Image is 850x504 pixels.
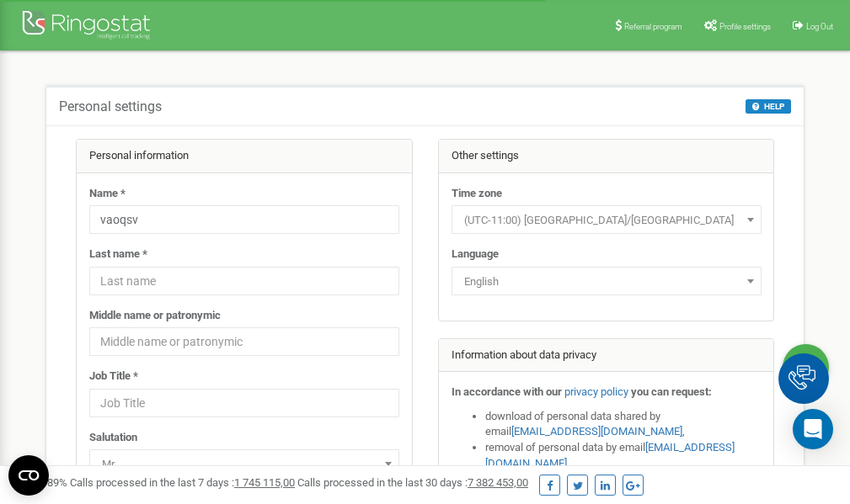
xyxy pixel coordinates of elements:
label: Salutation [89,430,137,446]
div: Open Intercom Messenger [793,409,833,449]
div: Personal information [77,140,412,173]
span: Log Out [806,22,833,31]
span: English [452,267,762,295]
input: Name [89,205,399,234]
input: Middle name or patronymic [89,327,399,356]
li: download of personal data shared by email , [485,409,762,440]
label: Last name * [89,247,147,263]
div: Information about data privacy [439,339,774,373]
a: privacy policy [564,385,628,398]
span: Referral program [624,22,682,31]
span: (UTC-11:00) Pacific/Midway [452,205,762,234]
label: Job Title * [89,369,138,385]
input: Job Title [89,389,399,417]
u: 1 745 115,00 [234,476,295,489]
strong: In accordance with our [452,385,562,398]
label: Time zone [452,186,502,202]
span: Calls processed in the last 30 days : [297,476,528,489]
span: Mr. [95,453,393,476]
button: HELP [746,99,791,114]
span: English [457,270,756,294]
input: Last name [89,267,399,295]
div: Other settings [439,140,774,173]
button: Open CMP widget [8,455,49,496]
label: Language [452,247,499,263]
a: [EMAIL_ADDRESS][DOMAIN_NAME] [511,425,682,438]
span: Mr. [89,449,399,478]
label: Middle name or patronymic [89,308,221,324]
h5: Personal settings [59,99,162,114]
u: 7 382 453,00 [468,476,528,489]
label: Name * [89,186,126,202]
span: Profile settings [719,22,771,31]
strong: you can request: [631,385,712,398]
span: Calls processed in the last 7 days : [70,476,295,489]
span: (UTC-11:00) Pacific/Midway [457,209,756,232]
li: removal of personal data by email , [485,440,762,471]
